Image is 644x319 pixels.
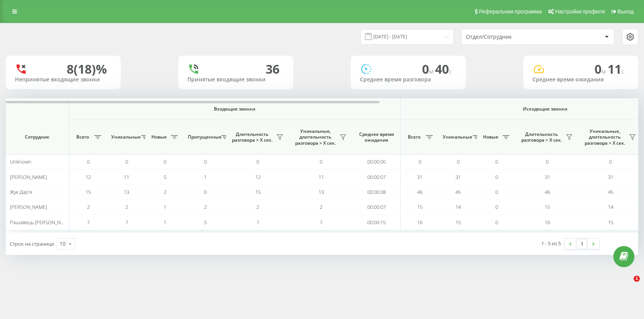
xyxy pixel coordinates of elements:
[353,215,401,230] td: 00:00:15
[422,61,435,77] span: 0
[85,188,91,195] span: 15
[481,134,500,140] span: Новые
[10,219,72,226] span: Рашавець [PERSON_NAME]
[255,188,261,195] span: 15
[353,154,401,169] td: 00:00:00
[10,203,47,210] span: [PERSON_NAME]
[188,134,219,140] span: Пропущенные
[455,188,461,195] span: 45
[319,188,324,195] span: 13
[417,203,422,210] span: 15
[255,174,261,180] span: 12
[443,134,470,140] span: Уникальные
[125,158,128,165] span: 0
[495,188,498,195] span: 0
[204,174,207,180] span: 1
[435,61,452,77] span: 40
[111,134,139,140] span: Уникальные
[319,174,324,180] span: 11
[495,219,498,226] span: 0
[10,158,31,165] span: Unknown
[404,134,424,140] span: Всего
[89,106,380,112] span: Входящие звонки
[12,134,62,140] span: Сотрудник
[466,34,557,40] div: Отдел/Сотрудник
[67,62,107,76] div: 8 (18)%
[87,203,90,210] span: 2
[320,219,322,226] span: 7
[449,67,452,76] span: c
[124,174,129,180] span: 11
[87,219,90,226] span: 7
[125,219,128,226] span: 7
[519,131,563,143] span: Длительность разговора > Х сек.
[10,240,54,247] span: Строк на странице
[576,238,588,249] a: 1
[546,158,549,165] span: 0
[59,240,66,248] div: 10
[545,188,550,195] span: 46
[204,188,207,195] span: 0
[320,203,322,210] span: 2
[15,76,112,83] div: Непринятые входящие звонки
[545,203,550,210] span: 15
[320,158,322,165] span: 0
[266,62,279,76] div: 36
[429,67,435,76] span: м
[618,276,636,294] iframe: Intercom live chat
[479,8,542,15] span: Реферальная программа
[256,158,259,165] span: 0
[204,158,207,165] span: 0
[495,203,498,210] span: 0
[608,203,613,210] span: 14
[256,203,259,210] span: 2
[495,174,498,180] span: 0
[608,61,624,77] span: 11
[256,219,259,226] span: 7
[595,61,608,77] span: 0
[495,158,498,165] span: 0
[417,188,422,195] span: 46
[457,158,460,165] span: 0
[541,240,561,247] div: 1 - 5 из 5
[358,131,394,143] span: Среднее время ожидания
[419,158,421,165] span: 0
[85,174,91,180] span: 12
[608,219,613,226] span: 15
[73,134,92,140] span: Всего
[204,203,207,210] span: 2
[417,219,422,226] span: 16
[125,203,128,210] span: 2
[417,174,422,180] span: 31
[455,219,461,226] span: 15
[10,174,47,180] span: [PERSON_NAME]
[353,185,401,200] td: 00:00:08
[583,128,627,146] span: Уникальные, длительность разговора > Х сек.
[87,158,90,165] span: 0
[149,134,169,140] span: Новые
[532,76,629,83] div: Среднее время ожидания
[455,203,461,210] span: 14
[634,276,640,282] span: 1
[618,8,634,15] span: Выход
[164,219,166,226] span: 1
[455,174,461,180] span: 31
[353,200,401,215] td: 00:00:07
[293,128,337,146] span: Уникальные, длительность разговора > Х сек.
[230,131,274,143] span: Длительность разговора > Х сек.
[601,67,608,76] span: м
[187,76,284,83] div: Принятые входящие звонки
[608,188,613,195] span: 45
[555,8,605,15] span: Настройки профиля
[164,203,166,210] span: 1
[353,169,401,184] td: 00:00:07
[124,188,129,195] span: 13
[164,188,166,195] span: 2
[10,188,32,195] span: Жук Дар'я
[164,174,166,180] span: 5
[545,219,550,226] span: 16
[545,174,550,180] span: 31
[204,219,207,226] span: 5
[164,158,166,165] span: 0
[360,76,457,83] div: Среднее время разговора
